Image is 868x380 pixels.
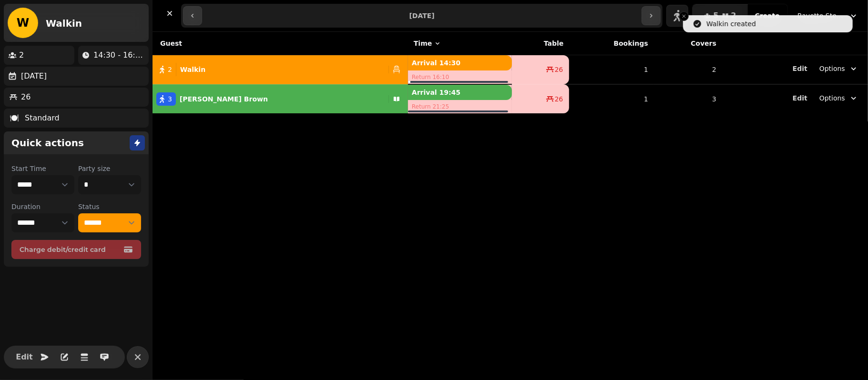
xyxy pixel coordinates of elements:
p: 🍽️ [10,112,19,124]
div: Walkin created [706,19,756,29]
p: 2 [19,50,24,61]
span: Time [414,39,432,48]
label: Start Time [11,164,74,173]
td: 1 [569,55,654,85]
p: Arrival 19:45 [408,85,512,100]
td: 3 [654,84,722,113]
td: 2 [654,55,722,85]
button: Time [414,39,441,48]
p: 14:30 - 16:10 [93,50,145,61]
span: W [17,17,29,29]
p: Standard [25,112,60,124]
p: [DATE] [21,70,47,82]
span: Options [819,64,845,73]
p: Arrival 14:30 [408,55,512,70]
span: Options [819,93,845,103]
th: Guest [153,32,408,55]
p: 26 [21,91,31,103]
label: Party size [78,164,141,173]
th: Bookings [569,32,654,55]
p: [PERSON_NAME] Brown [180,94,268,104]
button: Create [747,4,787,27]
span: 26 [555,65,563,74]
button: Close toast [679,11,689,21]
h2: Walkin [46,17,82,30]
th: Table [512,32,570,55]
button: Charge debit/credit card [11,240,141,259]
button: 2Walkin [153,58,408,81]
button: Bavette Steakhouse - [PERSON_NAME] [792,7,864,24]
span: Charge debit/credit card [20,246,122,253]
td: 1 [569,84,654,113]
button: 52 [693,4,747,27]
label: Duration [11,202,74,211]
button: Edit [793,64,807,73]
button: Edit [793,93,807,103]
span: 3 [168,94,172,104]
button: Edit [15,348,34,367]
button: 3[PERSON_NAME] Brown [153,88,408,110]
label: Status [78,202,141,211]
button: Options [814,90,864,107]
p: Return 21:25 [408,100,512,113]
span: Edit [19,353,30,361]
span: Edit [793,65,807,72]
button: Options [814,60,864,77]
span: Edit [793,95,807,101]
th: Covers [654,32,722,55]
p: Return 16:10 [408,70,512,84]
h2: Quick actions [11,136,84,150]
span: 26 [555,94,563,104]
p: Walkin [180,65,205,74]
span: 2 [168,65,172,74]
